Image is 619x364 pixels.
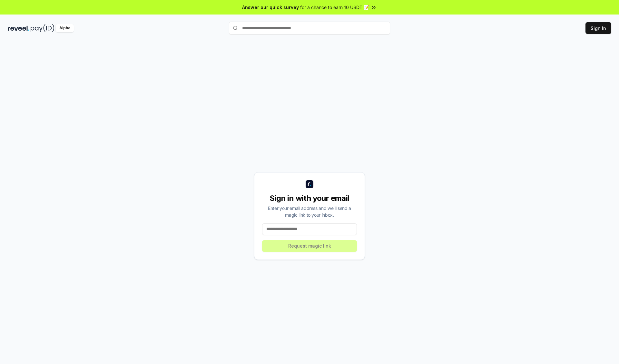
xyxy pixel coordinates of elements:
button: Sign In [585,22,611,34]
div: Sign in with your email [262,193,357,203]
img: pay_id [31,24,54,32]
div: Enter your email address and we’ll send a magic link to your inbox. [262,205,357,218]
span: Answer our quick survey [242,4,299,11]
span: for a chance to earn 10 USDT 📝 [300,4,369,11]
div: Alpha [56,24,74,32]
img: reveel_dark [8,24,29,32]
img: logo_small [306,180,313,188]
